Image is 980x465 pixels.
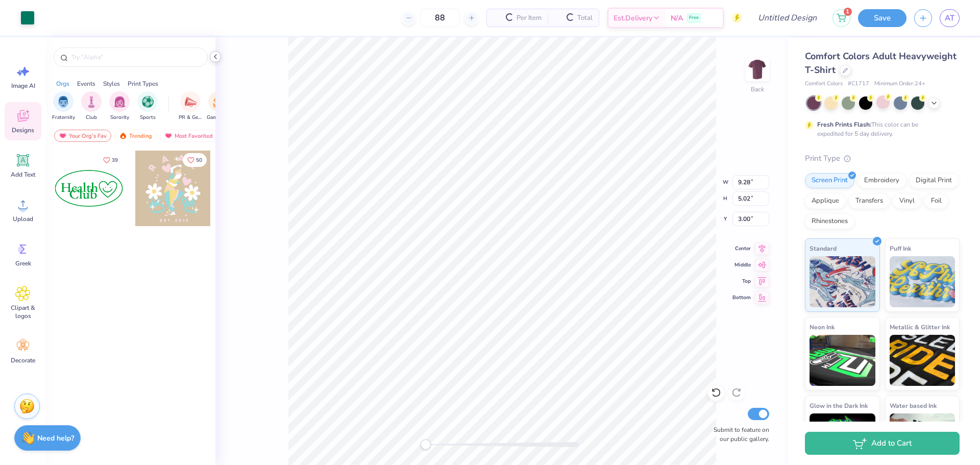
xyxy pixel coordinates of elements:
span: AT [945,12,954,24]
span: Sorority [110,114,129,121]
div: filter for Game Day [207,91,230,121]
button: filter button [179,91,202,121]
span: Center [732,244,751,253]
div: Applique [805,193,846,209]
button: filter button [109,91,130,121]
span: Top [732,277,751,285]
span: # C1717 [848,80,869,88]
span: Neon Ink [810,322,835,332]
span: Club [86,114,97,121]
button: filter button [52,91,75,121]
img: most_fav.gif [164,132,173,139]
span: Image AI [11,82,35,90]
button: filter button [81,91,102,121]
a: AT [940,9,960,27]
span: Designs [12,126,34,134]
div: Vinyl [893,193,921,209]
span: Sports [140,114,156,121]
span: Decorate [11,356,35,364]
img: Standard [810,256,875,307]
span: Minimum Order: 24 + [874,80,925,88]
div: Print Types [128,79,158,88]
span: Clipart & logos [6,304,40,320]
div: Rhinestones [805,214,854,229]
span: Game Day [207,114,230,121]
button: Save [858,9,906,27]
div: Foil [924,193,948,209]
img: Fraternity Image [58,96,69,108]
span: 39 [112,158,118,163]
span: Total [577,13,593,23]
div: Screen Print [805,173,854,188]
img: Water based Ink [890,413,955,464]
img: PR & General Image [185,96,197,108]
div: filter for Fraternity [52,91,75,121]
img: Glow in the Dark Ink [810,413,875,464]
strong: Need help? [37,433,74,443]
span: Per Item [517,13,542,23]
img: Sports Image [142,96,154,108]
div: Your Org's Fav [54,130,111,142]
img: Puff Ink [890,256,955,307]
div: Most Favorited [160,130,217,142]
span: PR & General [179,114,202,121]
img: Game Day Image [213,96,225,108]
div: Events [77,79,95,88]
button: Add to Cart [805,432,960,455]
strong: Fresh Prints Flash: [817,120,871,129]
span: 50 [196,158,202,163]
div: filter for Club [81,91,102,121]
span: Comfort Colors Adult Heavyweight T-Shirt [805,50,957,76]
input: Untitled Design [750,8,825,28]
img: Neon Ink [810,335,875,386]
div: Trending [114,130,157,142]
input: – – [420,9,460,27]
div: Print Type [805,153,960,164]
span: Water based Ink [890,400,937,411]
div: filter for Sports [137,91,158,121]
span: Comfort Colors [805,80,843,88]
span: Standard [810,243,837,254]
span: Add Text [11,170,35,179]
span: Puff Ink [890,243,911,254]
img: trending.gif [119,132,127,139]
span: Fraternity [52,114,75,121]
img: Metallic & Glitter Ink [890,335,955,386]
img: Sorority Image [114,96,126,108]
span: 1 [844,8,852,16]
button: 1 [832,9,850,27]
img: Club Image [86,96,97,108]
span: Greek [15,259,31,267]
button: Like [99,153,122,167]
div: Digital Print [909,173,959,188]
span: Upload [13,215,33,223]
label: Submit to feature on our public gallery. [708,425,769,444]
span: Glow in the Dark Ink [810,400,868,411]
div: Transfers [849,193,890,209]
span: N/A [671,13,683,23]
span: Est. Delivery [614,13,652,23]
span: Bottom [732,293,751,302]
div: Back [751,85,764,94]
div: This color can be expedited for 5 day delivery. [817,120,943,138]
div: Orgs [56,79,69,88]
span: Free [689,14,699,21]
div: filter for PR & General [179,91,202,121]
button: filter button [137,91,158,121]
img: Back [747,59,768,80]
img: most_fav.gif [59,132,67,139]
div: Styles [103,79,120,88]
input: Try "Alpha" [70,52,201,62]
button: Like [183,153,207,167]
span: Middle [732,261,751,269]
span: Metallic & Glitter Ink [890,322,950,332]
div: Embroidery [857,173,906,188]
button: filter button [207,91,230,121]
div: filter for Sorority [109,91,130,121]
div: Accessibility label [421,439,431,450]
